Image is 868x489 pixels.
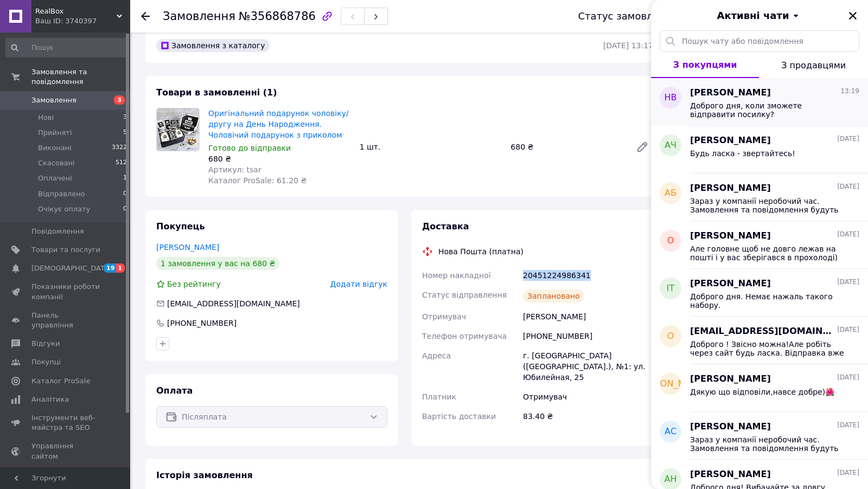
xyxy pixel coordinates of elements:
span: Каталог ProSale: 61.20 ₴ [208,176,307,185]
span: Будь ласка - звертайтесь! [690,149,795,158]
span: АЧ [665,139,676,152]
span: [PERSON_NAME] [690,468,771,481]
time: [DATE] 13:17 [603,41,653,50]
span: 0 [123,204,127,214]
span: [PERSON_NAME] [690,230,771,242]
div: Заплановано [523,289,584,303]
button: Закрити [846,9,859,22]
div: Нова Пошта (платна) [436,246,526,257]
span: Доброго ! Звісно можна!Але робіть через сайт будь ласка. Відправка вже завтра скоріщ за все. [690,340,844,357]
button: [PERSON_NAME][PERSON_NAME][DATE]Дякую що відповіли,навсе добре)🌺 [651,364,868,412]
span: [DATE] [837,325,859,334]
span: 512 [116,158,127,168]
span: Прийняті [38,128,72,138]
span: 0 [123,189,127,199]
span: 3 [123,113,127,123]
span: Інструменти веб-майстра та SEO [31,413,100,433]
span: Замовлення [31,95,76,105]
span: Без рейтингу [167,280,221,288]
span: [PERSON_NAME] [690,278,771,290]
input: Пошук чату або повідомлення [660,30,859,52]
span: 3322 [112,143,127,153]
span: Доброго дня, коли зможете відправити посилку? [690,101,844,119]
span: №356868786 [239,10,316,23]
span: [EMAIL_ADDRESS][DOMAIN_NAME] [167,299,300,308]
span: Замовлення [163,10,235,23]
span: АС [665,426,676,438]
button: АЧ[PERSON_NAME][DATE]Будь ласка - звертайтесь! [651,126,868,173]
span: Активні чати [717,9,789,23]
span: Покупці [31,357,61,367]
span: [PERSON_NAME] [690,373,771,385]
span: 13:19 [840,87,859,96]
span: Платник [422,393,456,401]
a: [PERSON_NAME] [156,243,219,252]
span: Адреса [422,351,451,360]
button: З покупцями [651,52,759,78]
div: Повернутися назад [141,11,150,22]
span: Оплачені [38,173,72,183]
span: Додати відгук [330,280,387,288]
span: [PERSON_NAME] [690,182,771,195]
a: Оригінальний подарунок чоловіку/другу на День Народження. Чоловічий подарунок з приколом [208,109,349,139]
span: [PERSON_NAME] [635,378,707,390]
span: [DATE] [837,373,859,382]
span: [DATE] [837,421,859,430]
div: 20451224986341 [521,266,655,285]
span: Нові [38,113,54,123]
span: Отримувач [422,312,466,321]
span: Повідомлення [31,227,84,236]
span: З продавцями [781,60,846,70]
div: 680 ₴ [208,153,351,164]
span: Доброго дня. Немає нажаль такого набору. [690,292,844,310]
span: ІТ [667,282,675,295]
span: 1 [123,173,127,183]
span: АБ [665,187,676,200]
div: Ваш ID: 3740397 [35,16,130,26]
span: Показники роботи компанії [31,282,100,301]
span: Дякую що відповіли,навсе добре)🌺 [690,388,834,396]
div: [PHONE_NUMBER] [166,318,238,329]
span: Телефон отримувача [422,332,507,340]
span: 5 [123,128,127,138]
input: Пошук [5,38,128,57]
span: Оплата [156,385,193,396]
div: [PERSON_NAME] [521,307,655,326]
span: [DATE] [837,182,859,191]
span: Очікує оплату [38,204,90,214]
span: Номер накладної [422,271,491,280]
span: О [667,235,674,247]
span: З покупцями [673,60,737,70]
div: Замовлення з каталогу [156,39,270,52]
span: o [667,330,674,343]
div: г. [GEOGRAPHIC_DATA] ([GEOGRAPHIC_DATA].), №1: ул. Юбилейная, 25 [521,346,655,387]
img: Оригінальний подарунок чоловіку/другу на День Народження. Чоловічий подарунок з приколом [157,108,199,151]
button: o[EMAIL_ADDRESS][DOMAIN_NAME][DATE]Доброго ! Звісно можна!Але робіть через сайт будь ласка. Відпр... [651,317,868,364]
span: 1 [116,263,125,273]
span: Скасовані [38,158,75,168]
div: 83.40 ₴ [521,407,655,426]
span: Зараз у компанії неробочий час. Замовлення та повідомлення будуть оброблені з 10:00 найближчого р... [690,197,844,214]
div: Статус замовлення [578,11,678,22]
span: Замовлення та повідомлення [31,67,130,87]
span: Аналітика [31,395,69,404]
span: [PERSON_NAME] [690,87,771,99]
span: АН [665,473,677,486]
div: 680 ₴ [506,139,627,155]
span: Відгуки [31,339,60,349]
span: Товари в замовленні (1) [156,87,277,98]
span: Покупець [156,221,205,231]
span: [DATE] [837,468,859,478]
span: Артикул: tsar [208,165,261,174]
span: Каталог ProSale [31,376,90,386]
div: Отримувач [521,387,655,407]
span: 3 [114,95,125,105]
span: Доставка [422,221,469,231]
span: Історія замовлення [156,470,253,480]
a: Редагувати [631,136,653,158]
div: [PHONE_NUMBER] [521,326,655,346]
span: Зараз у компанії неробочий час. Замовлення та повідомлення будуть оброблені з 10:00 найближчого р... [690,435,844,453]
div: 1 шт. [355,139,507,155]
span: RealBox [35,7,117,16]
span: Товари та послуги [31,245,100,255]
